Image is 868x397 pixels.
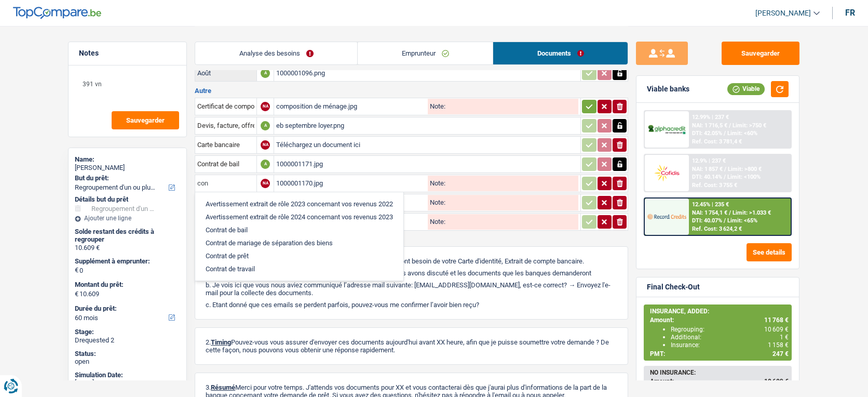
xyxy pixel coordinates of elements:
[772,350,789,358] span: 247 €
[650,350,789,358] div: PMT:
[75,371,180,379] div: Simulation Date:
[428,199,445,206] label: Note:
[650,308,789,315] div: INSURANCE, ADDED:
[126,117,165,124] span: Sauvegarder
[671,326,789,333] div: Regrouping:
[692,138,742,145] div: Ref. Cost: 3 781,4 €
[261,140,270,150] div: NA
[75,164,180,172] div: [PERSON_NAME]
[764,316,789,324] span: 11 768 €
[647,163,686,182] img: Cofidis
[75,281,178,289] label: Montant du prêt:
[747,5,820,22] a: [PERSON_NAME]
[75,358,180,366] div: open
[724,130,726,137] span: /
[200,262,398,275] li: Contrat de travail
[75,195,180,204] div: Détails but du prêt
[671,341,789,349] div: Insurance:
[650,369,789,376] div: NO INSURANCE:
[845,8,855,18] div: fr
[206,269,617,277] p: a. Je vous envoie dès à présent un e-mail résumant tout ce que nous avons discuté et les doc...
[764,326,789,333] span: 10 609 €
[729,209,731,216] span: /
[493,42,628,64] a: Documents
[728,166,762,173] span: Limit: >800 €
[200,197,398,210] li: Avertissement extrait de rôle 2023 concernant vos revenus 2022
[75,305,178,313] label: Durée du prêt:
[724,174,726,180] span: /
[647,85,689,94] div: Viable banks
[75,215,180,222] div: Ajouter une ligne
[428,180,445,187] label: Note:
[13,7,101,19] img: TopCompare Logo
[75,266,78,274] span: €
[75,336,180,345] div: Drequested 2
[692,174,722,180] span: DTI: 40.14%
[75,350,180,358] div: Status:
[692,182,737,189] div: Ref. Cost: 3 755 €
[692,114,729,121] div: 12.99% | 237 €
[75,328,180,336] div: Stage:
[261,121,270,130] div: A
[755,9,811,18] span: [PERSON_NAME]
[428,103,445,110] label: Note:
[692,157,726,164] div: 12.9% | 237 €
[206,257,617,265] p: 1. Avant de soumettre votre dossier aux banques, ils auront besoin de votre Carte d'identité, Ext...
[75,174,178,182] label: But du prêt:
[276,156,578,172] div: 1000001171.jpg
[195,87,628,94] h3: Autre
[764,378,789,385] span: 10 609 €
[200,210,398,223] li: Avertissement extrait de rôle 2024 concernant vos revenus 2023
[724,217,726,224] span: /
[261,69,270,78] div: A
[206,301,617,309] p: c. Etant donné que ces emails se perdent parfois, pouvez-vous me confirmer l’avoir bien reçu?
[211,338,231,346] span: Timing
[75,290,78,298] span: €
[276,176,426,191] div: 1000001170.jpg
[206,281,617,297] p: b. Je vois ici que vous nous aviez communiqué l’adresse mail suivante: [EMAIL_ADDRESS][DOMAIN_NA...
[112,111,179,129] button: Sauvegarder
[647,207,686,226] img: Record Credits
[729,122,731,129] span: /
[75,228,180,244] div: Solde restant des crédits à regrouper
[724,166,726,173] span: /
[780,334,789,341] span: 1 €
[727,217,757,224] span: Limit: <65%
[768,341,789,349] span: 1 158 €
[200,236,398,249] li: Contrat de mariage de séparation des biens
[747,243,792,261] button: See details
[692,201,729,208] div: 12.45% | 235 €
[647,124,686,136] img: AlphaCredit
[727,174,761,180] span: Limit: <100%
[75,257,178,266] label: Supplément à emprunter:
[671,334,789,341] div: Additional:
[650,316,789,324] div: Amount:
[261,160,270,169] div: A
[692,226,742,232] div: Ref. Cost: 3 624,2 €
[211,383,235,391] span: Résumé
[722,42,799,65] button: Sauvegarder
[650,378,789,385] div: Amount:
[261,102,270,111] div: NA
[692,130,722,137] span: DTI: 42.05%
[692,217,722,224] span: DTI: 40.07%
[276,99,426,114] div: composition de ménage.jpg
[428,218,445,225] label: Note:
[727,130,757,137] span: Limit: <60%
[276,65,578,81] div: 1000001096.png
[200,223,398,236] li: Contrat de bail
[727,83,765,95] div: Viable
[200,249,398,262] li: Contrat de prêt
[692,209,727,216] span: NAI: 1 754,1 €
[733,209,771,216] span: Limit: >1.033 €
[358,42,493,64] a: Emprunteur
[261,179,270,188] div: NA
[647,283,700,292] div: Final Check-Out
[79,49,176,58] h5: Notes
[692,166,723,173] span: NAI: 1 857 €
[195,42,357,64] a: Analyse des besoins
[75,155,180,164] div: Name:
[276,118,578,134] div: eb septembre loyer.png
[75,244,180,252] div: 10.609 €
[75,379,180,387] div: [DATE]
